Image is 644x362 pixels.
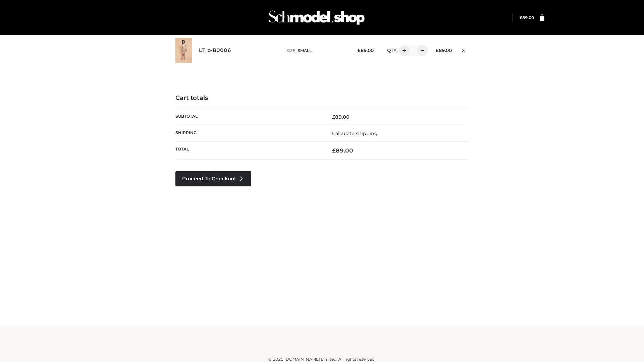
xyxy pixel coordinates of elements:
bdi: 89.00 [436,48,452,53]
span: £ [436,48,439,53]
p: size : [286,48,347,54]
th: Total [175,142,322,160]
bdi: 89.00 [332,114,350,120]
h4: Cart totals [175,95,469,102]
bdi: 89.00 [520,15,534,20]
span: £ [358,48,361,53]
img: Schmodel Admin 964 [266,4,367,31]
th: Shipping [175,125,322,141]
span: £ [332,147,336,154]
a: LT_b-B0006 [199,47,231,54]
th: Subtotal [175,109,322,125]
div: QTY: [380,45,425,56]
span: SMALL [298,48,312,53]
a: Calculate shipping [332,130,378,136]
a: £89.00 [520,15,534,20]
bdi: 89.00 [332,147,353,154]
span: £ [332,114,335,120]
bdi: 89.00 [358,48,374,53]
a: Proceed to Checkout [175,171,251,186]
span: £ [520,15,522,20]
a: Remove this item [459,45,469,54]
